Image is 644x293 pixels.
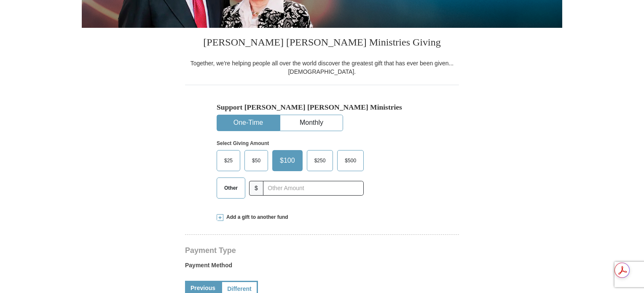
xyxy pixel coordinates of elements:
span: $25 [220,154,237,167]
strong: Select Giving Amount [217,140,269,146]
span: $250 [310,154,330,167]
span: Add a gift to another fund [223,214,288,221]
span: $500 [341,154,360,167]
h4: Payment Type [185,247,459,254]
button: Monthly [280,115,343,131]
span: Other [220,182,242,194]
button: One-Time [217,115,279,131]
span: $ [249,181,263,196]
h3: [PERSON_NAME] [PERSON_NAME] Ministries Giving [185,28,459,59]
h5: Support [PERSON_NAME] [PERSON_NAME] Ministries [217,103,427,112]
input: Other Amount [263,181,364,196]
span: $50 [248,154,265,167]
div: Together, we're helping people all over the world discover the greatest gift that has ever been g... [185,59,459,76]
span: $100 [276,154,299,167]
label: Payment Method [185,261,459,274]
